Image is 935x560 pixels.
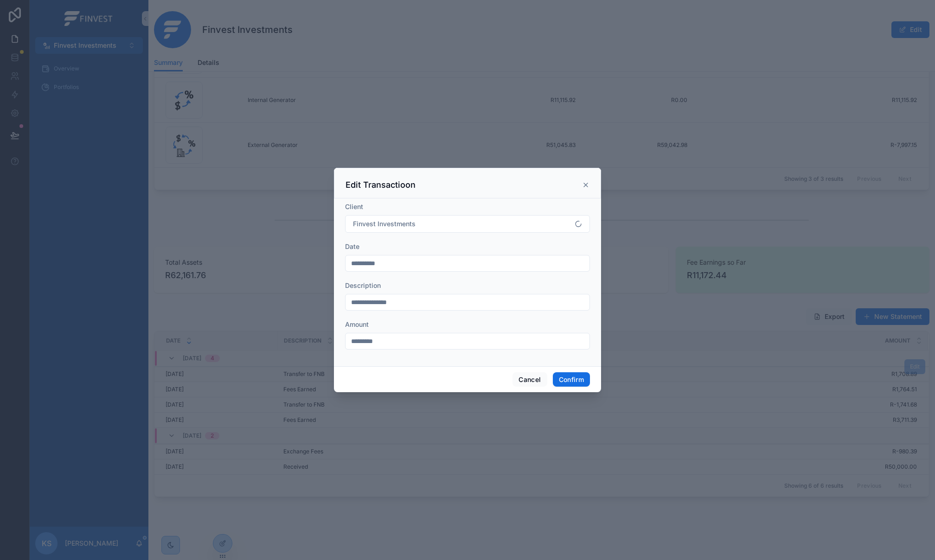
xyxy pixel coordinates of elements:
span: Date [345,242,359,250]
button: Cancel [512,372,547,387]
h3: Edit Transactioon [346,179,416,191]
span: Finvest Investments [353,219,416,229]
button: Confirm [553,372,590,387]
span: Client [345,203,363,210]
span: Amount [345,320,369,328]
button: Select Button [345,215,590,233]
span: Description [345,281,381,289]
